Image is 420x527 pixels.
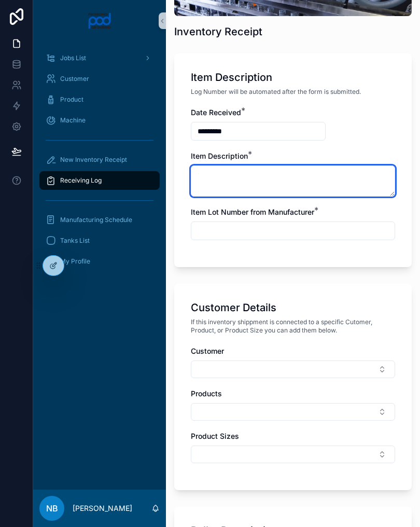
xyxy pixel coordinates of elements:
[174,24,262,39] h1: Inventory Receipt
[191,403,395,421] button: Select Button
[191,446,395,463] button: Select Button
[46,502,58,515] span: NB
[39,49,160,67] a: Jobs List
[60,95,83,104] span: Product
[60,176,102,185] span: Receiving Log
[39,211,160,229] a: Manufacturing Schedule
[39,111,160,130] a: Machine
[60,54,86,62] span: Jobs List
[39,171,160,190] a: Receiving Log
[191,389,222,398] span: Products
[60,216,132,224] span: Manufacturing Schedule
[191,346,224,355] span: Customer
[191,70,272,85] h1: Item Description
[39,70,160,88] a: Customer
[191,207,314,216] span: Item Lot Number from Manufacturer
[60,116,86,124] span: Machine
[33,41,166,284] div: scrollable content
[60,156,127,164] span: New Inventory Receipt
[39,231,160,250] a: Tanks List
[191,318,395,335] span: If this inventory shippment is connected to a specific Cutomer, Product, or Product Size you can ...
[60,257,90,266] span: My Profile
[39,90,160,109] a: Product
[191,151,248,160] span: Item Description
[191,88,361,96] span: Log Number will be automated after the form is submitted.
[39,252,160,271] a: My Profile
[60,75,89,83] span: Customer
[88,12,112,29] img: App logo
[73,503,132,514] p: [PERSON_NAME]
[191,108,241,117] span: Date Received
[191,432,239,440] span: Product Sizes
[39,150,160,169] a: New Inventory Receipt
[191,300,276,315] h1: Customer Details
[191,360,395,378] button: Select Button
[60,237,90,245] span: Tanks List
